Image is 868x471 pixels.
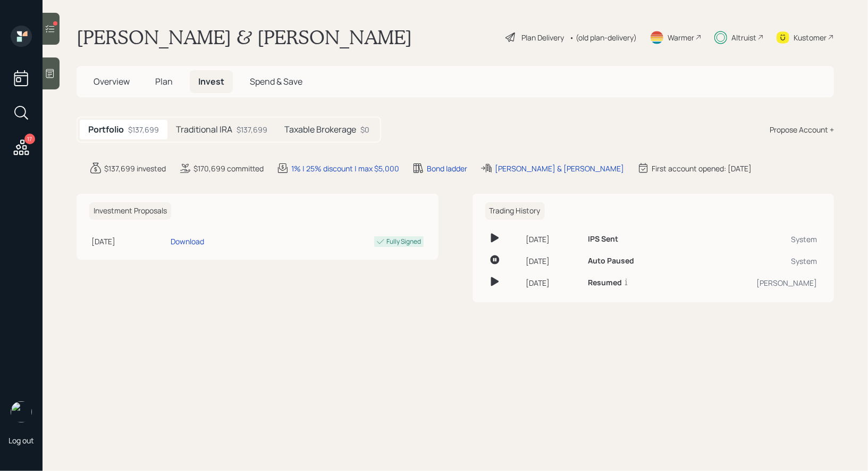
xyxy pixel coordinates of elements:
[526,234,580,245] div: [DATE]
[250,76,302,87] span: Spend & Save
[526,277,580,288] div: [DATE]
[91,236,166,247] div: [DATE]
[526,255,580,267] div: [DATE]
[94,76,130,87] span: Overview
[198,76,224,87] span: Invest
[24,134,35,144] div: 17
[569,32,637,43] div: • (old plan-delivery)
[104,163,166,174] div: $137,699 invested
[193,163,264,174] div: $170,699 committed
[668,32,694,43] div: Warmer
[155,76,173,87] span: Plan
[89,202,171,220] h6: Investment Proposals
[588,257,634,266] h6: Auto Paused
[521,32,564,43] div: Plan Delivery
[652,163,752,174] div: First account opened: [DATE]
[9,435,34,445] div: Log out
[427,163,467,174] div: Bond ladder
[88,125,124,135] h5: Portfolio
[588,278,622,287] h6: Resumed
[291,163,399,174] div: 1% | 25% discount | max $5,000
[77,26,412,49] h1: [PERSON_NAME] & [PERSON_NAME]
[693,234,817,245] div: System
[284,125,356,135] h5: Taxable Brokerage
[495,163,624,174] div: [PERSON_NAME] & [PERSON_NAME]
[237,124,267,135] div: $137,699
[770,124,834,135] div: Propose Account +
[693,277,817,288] div: [PERSON_NAME]
[171,236,204,247] div: Download
[588,235,618,244] h6: IPS Sent
[485,202,545,220] h6: Trading History
[794,32,827,43] div: Kustomer
[128,124,159,135] div: $137,699
[176,125,232,135] h5: Traditional IRA
[11,401,32,423] img: treva-nostdahl-headshot.png
[693,255,817,267] div: System
[731,32,756,43] div: Altruist
[360,124,369,135] div: $0
[387,237,422,246] div: Fully Signed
